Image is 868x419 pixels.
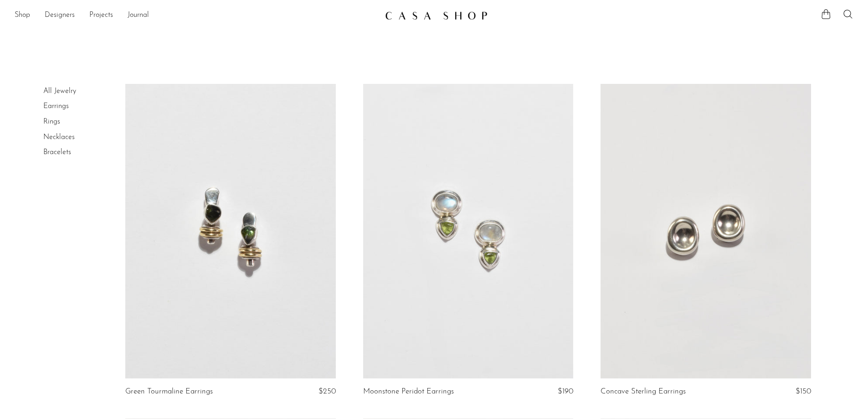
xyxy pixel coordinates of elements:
span: $190 [558,388,573,395]
a: All Jewelry [43,88,76,95]
ul: NEW HEADER MENU [15,8,378,23]
a: Green Tourmaline Earrings [125,388,213,396]
a: Designers [45,10,75,21]
a: Projects [89,10,113,21]
a: Rings [43,118,60,125]
a: Earrings [43,103,69,110]
span: $250 [318,388,336,395]
a: Concave Sterling Earrings [601,388,686,396]
nav: Desktop navigation [15,8,378,23]
a: Necklaces [43,134,75,141]
a: Bracelets [43,149,71,156]
a: Journal [128,10,149,21]
a: Moonstone Peridot Earrings [363,388,454,396]
a: Shop [15,10,30,21]
span: $150 [796,388,811,395]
